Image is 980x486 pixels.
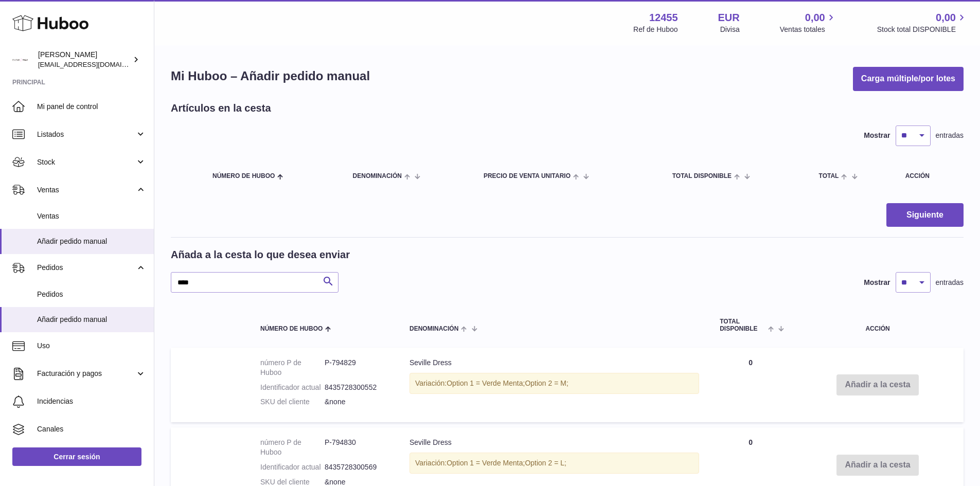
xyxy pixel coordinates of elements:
[525,459,566,467] span: Option 2 = L;
[886,203,964,227] button: Siguiente
[780,11,837,34] a: 0,00 Ventas totales
[447,459,525,467] span: Option 1 = Verde Menta;
[171,101,271,115] h2: Artículos en la cesta
[37,130,135,139] span: Listados
[672,173,732,179] span: Total DISPONIBLE
[720,25,740,34] div: Divisa
[260,358,325,377] dt: número P de Huboo
[37,397,146,406] span: Incidencias
[709,348,792,423] td: 0
[409,453,699,474] div: Variación:
[325,397,389,407] dd: &none
[805,11,825,25] span: 0,00
[877,11,968,34] a: 0,00 Stock total DISPONIBLE
[37,211,146,221] span: Ventas
[325,383,389,392] dd: 8435728300552
[325,358,389,377] dd: P-794829
[780,25,837,34] span: Ventas totales
[38,60,151,68] span: [EMAIL_ADDRESS][DOMAIN_NAME]
[12,447,141,466] a: Cerrar sesión
[720,318,765,332] span: Total DISPONIBLE
[171,248,350,262] h2: Añada a la cesta lo que desea enviar
[853,67,964,91] button: Carga múltiple/por lotes
[718,11,740,25] strong: EUR
[484,173,571,179] span: Precio de venta unitario
[37,102,146,112] span: Mi panel de control
[409,373,699,394] div: Variación:
[37,263,135,273] span: Pedidos
[936,278,964,287] span: entradas
[37,315,146,325] span: Añadir pedido manual
[447,379,525,387] span: Option 1 = Verde Menta;
[905,173,953,179] div: Acción
[37,369,135,379] span: Facturación y pagos
[37,185,135,195] span: Ventas
[171,68,370,84] h1: Mi Huboo – Añadir pedido manual
[260,397,325,407] dt: SKU del cliente
[37,237,146,246] span: Añadir pedido manual
[37,424,146,434] span: Canales
[37,341,146,351] span: Uso
[399,348,709,423] td: Seville Dress
[260,438,325,457] dt: número P de Huboo
[864,278,890,287] label: Mostrar
[212,173,275,179] span: Número de Huboo
[936,11,956,25] span: 0,00
[649,11,678,25] strong: 12455
[260,383,325,392] dt: Identificador actual
[260,462,325,472] dt: Identificador actual
[819,173,839,179] span: Total
[325,462,389,472] dd: 8435728300569
[864,131,890,140] label: Mostrar
[37,290,146,299] span: Pedidos
[877,25,968,34] span: Stock total DISPONIBLE
[37,157,135,167] span: Stock
[38,50,131,69] div: [PERSON_NAME]
[409,326,458,332] span: Denominación
[12,52,28,67] img: pedidos@glowrias.com
[633,25,678,34] div: Ref de Huboo
[792,308,964,342] th: Acción
[325,438,389,457] dd: P-794830
[936,131,964,140] span: entradas
[260,326,323,332] span: Número de Huboo
[353,173,402,179] span: Denominación
[525,379,568,387] span: Option 2 = M;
